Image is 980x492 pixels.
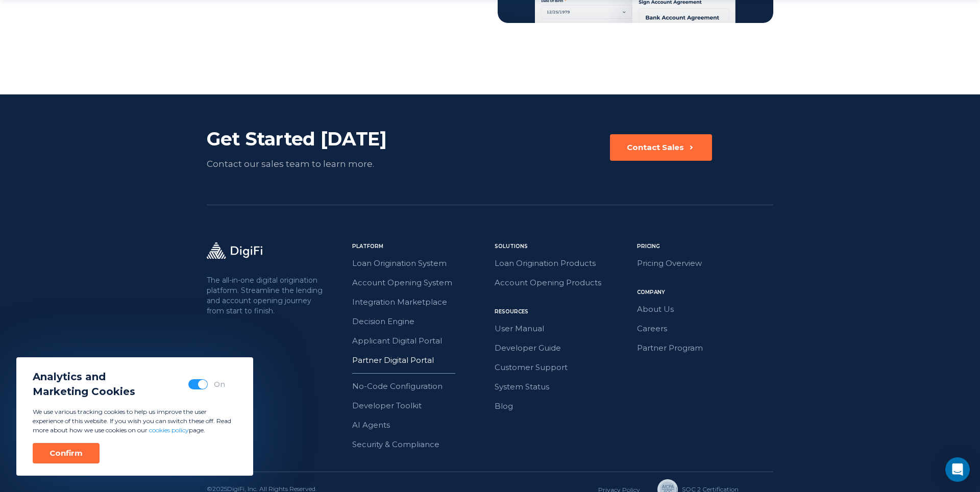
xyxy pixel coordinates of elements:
a: No-Code Configuration [352,380,488,393]
div: Platform [352,242,488,251]
a: AI Agents [352,419,488,432]
a: Careers [637,322,773,335]
div: Contact Sales [627,142,684,153]
a: Account Opening Products [495,276,631,289]
a: Customer Support [495,361,631,374]
div: Resources [495,308,631,316]
a: User Manual [495,322,631,335]
div: Pricing [637,242,773,251]
a: Blog [495,400,631,413]
a: Pricing Overview [637,257,773,270]
a: Decision Engine [352,315,488,328]
div: Open Intercom Messenger [945,457,970,482]
a: Applicant Digital Portal [352,334,488,348]
a: Loan Origination System [352,257,488,270]
span: Marketing Cookies [33,384,135,399]
a: System Status [495,380,631,393]
div: Confirm [50,448,83,458]
a: Partner Program [637,341,773,355]
a: Developer Toolkit [352,399,488,412]
p: We use various tracking cookies to help us improve the user experience of this website. If you wi... [33,407,237,435]
a: Account Opening System [352,276,488,289]
a: cookies policy [149,426,189,434]
a: Partner Digital Portal [352,354,488,367]
button: Contact Sales [610,134,712,161]
a: Security & Compliance [352,438,488,451]
button: Confirm [33,443,100,463]
div: Get Started [DATE] [207,127,434,151]
div: Contact our sales team to learn more. [207,157,434,171]
div: Company [637,288,773,297]
a: Loan Origination Products [495,257,631,270]
a: Contact Sales [610,134,712,171]
p: The all-in-one digital origination platform. Streamline the lending and account opening journey f... [207,275,325,316]
a: About Us [637,303,773,316]
a: Integration Marketplace [352,296,488,309]
span: Analytics and [33,370,135,384]
a: Developer Guide [495,341,631,355]
div: Solutions [495,242,631,251]
div: On [214,379,225,389]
